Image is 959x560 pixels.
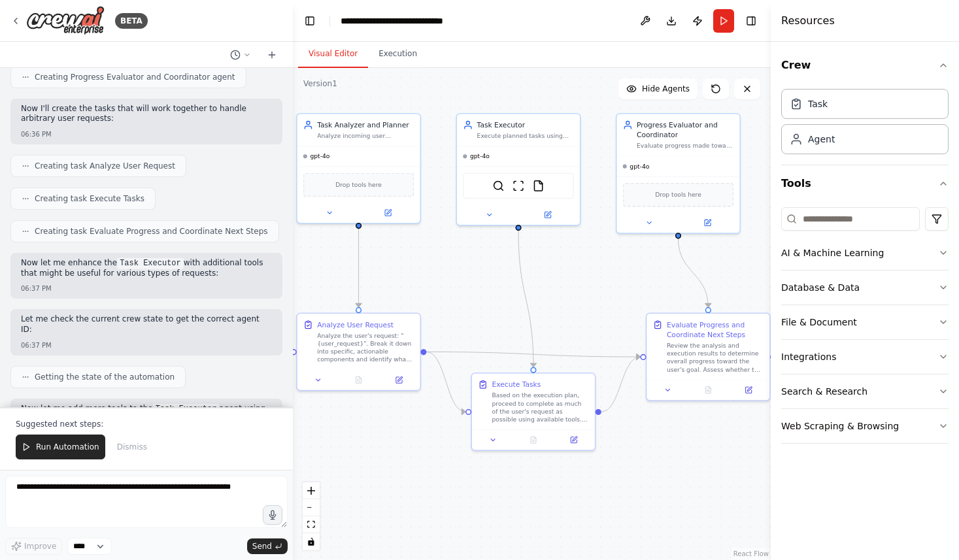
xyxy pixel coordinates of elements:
[303,78,337,89] div: Version 1
[21,258,272,279] p: Now let me enhance the with additional tools that might be useful for various types of requests:
[296,113,421,224] div: Task Analyzer and PlannerAnalyze incoming user requests, break them down into actionable steps, i...
[513,231,538,367] g: Edge from 15672807-30a7-4600-889f-bb0a98762240 to bd3827ea-5d7e-4961-83b7-09c0e13a2e5a
[513,434,555,446] button: No output available
[667,342,764,374] div: Review the analysis and execution results to determine overall progress toward the user's goal. A...
[335,180,382,189] span: Drop tools here
[781,281,860,294] div: Database & Data
[382,374,416,386] button: Open in side panel
[426,347,640,362] g: Edge from 3ac13c8a-1d54-4091-9fdd-7963f8587f9a to f2d50eff-cea4-48e5-ba91-643fb4705fd5
[317,120,414,130] div: Task Analyzer and Planner
[471,372,596,451] div: Execute TasksBased on the execution plan, proceed to complete as much of the user's request as po...
[24,541,56,552] span: Improve
[492,380,541,389] div: Execute Tasks
[303,516,320,533] button: fit view
[687,384,730,396] button: No output available
[16,419,277,429] p: Suggested next steps:
[16,435,105,459] button: Run Automation
[317,320,394,329] div: Analyze User Request
[781,305,949,339] button: File & Document
[646,312,771,401] div: Evaluate Progress and Coordinate Next StepsReview the analysis and execution results to determine...
[733,550,769,557] a: React Flow attribution
[225,47,256,63] button: Switch to previous chat
[263,505,282,525] button: Click to speak your automation idea
[781,350,836,363] div: Integrations
[732,384,766,396] button: Open in side panel
[21,314,272,335] p: Let me check the current crew state to get the correct agent ID:
[36,442,99,452] span: Run Automation
[21,404,272,425] p: Now let me add more tools to the agent using the correct ID:
[310,152,329,160] span: gpt-4o
[616,113,741,234] div: Progress Evaluator and CoordinatorEvaluate progress made toward the user's goal, determine if add...
[35,226,268,237] span: Creating task Evaluate Progress and Coordinate Next Steps
[21,340,272,350] div: 06:37 PM
[35,372,175,382] span: Getting the state of the automation
[781,385,867,398] div: Search & Research
[781,246,884,259] div: AI & Machine Learning
[317,132,414,140] div: Analyze incoming user requests, break them down into actionable steps, identify required tools an...
[303,533,320,550] button: toggle interactivity
[520,209,576,221] button: Open in side panel
[21,284,272,293] div: 06:37 PM
[781,271,949,305] button: Database & Data
[368,41,428,68] button: Execution
[637,142,733,150] div: Evaluate progress made toward the user's goal, determine if additional user input is required, co...
[618,78,698,99] button: Hide Agents
[781,84,949,165] div: Crew
[667,320,764,340] div: Evaluate Progress and Coordinate Next Steps
[360,207,416,219] button: Open in side panel
[781,316,857,329] div: File & Document
[117,257,184,269] code: Task Executor
[642,84,690,94] span: Hide Agents
[341,14,488,27] nav: breadcrumb
[303,499,320,516] button: zoom out
[630,163,649,171] span: gpt-4o
[26,6,105,35] img: Logo
[261,47,282,63] button: Start a new chat
[21,129,272,139] div: 06:36 PM
[35,72,235,82] span: Creating Progress Evaluator and Coordinator agent
[781,420,899,433] div: Web Scraping & Browsing
[296,312,421,391] div: Analyze User RequestAnalyze the user's request: "{user_request}". Break it down into specific, ac...
[337,374,380,386] button: No output available
[556,434,590,446] button: Open in side panel
[492,180,504,191] img: SerperDevTool
[303,482,320,499] button: zoom in
[477,120,574,130] div: Task Executor
[673,239,713,307] g: Edge from c4a650c4-d040-4fb6-bd4f-ad8a8358d732 to f2d50eff-cea4-48e5-ba91-643fb4705fd5
[781,165,949,202] button: Tools
[301,12,319,30] button: Hide left sidebar
[781,13,835,29] h4: Resources
[35,193,144,204] span: Creating task Execute Tasks
[532,180,544,191] img: FileReadTool
[781,47,949,84] button: Crew
[426,347,465,417] g: Edge from 3ac13c8a-1d54-4091-9fdd-7963f8587f9a to bd3827ea-5d7e-4961-83b7-09c0e13a2e5a
[110,435,154,459] button: Dismiss
[298,41,368,68] button: Visual Editor
[781,409,949,443] button: Web Scraping & Browsing
[252,541,272,552] span: Send
[513,180,524,191] img: ScrapeWebsiteTool
[781,374,949,408] button: Search & Research
[808,133,835,146] div: Agent
[21,104,272,124] p: Now I'll create the tasks that will work together to handle arbitrary user requests:
[317,331,414,363] div: Analyze the user's request: "{user_request}". Break it down into specific, actionable components ...
[117,442,147,452] span: Dismiss
[354,229,363,307] g: Edge from ece47b14-d127-41fb-9569-3701458a4041 to 3ac13c8a-1d54-4091-9fdd-7963f8587f9a
[5,538,62,555] button: Improve
[456,113,581,226] div: Task ExecutorExecute planned tasks using available tools, gather information, process data, and m...
[781,340,949,374] button: Integrations
[742,12,760,30] button: Hide right sidebar
[470,152,490,160] span: gpt-4o
[303,482,320,550] div: React Flow controls
[115,13,148,29] div: BETA
[601,352,641,416] g: Edge from bd3827ea-5d7e-4961-83b7-09c0e13a2e5a to f2d50eff-cea4-48e5-ba91-643fb4705fd5
[781,236,949,270] button: AI & Machine Learning
[655,190,701,200] span: Drop tools here
[247,538,288,554] button: Send
[477,132,574,140] div: Execute planned tasks using available tools, gather information, process data, and make meaningfu...
[35,161,175,171] span: Creating task Analyze User Request
[492,391,589,423] div: Based on the execution plan, proceed to complete as much of the user's request as possible using ...
[679,217,735,229] button: Open in side panel
[808,97,828,110] div: Task
[781,202,949,454] div: Tools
